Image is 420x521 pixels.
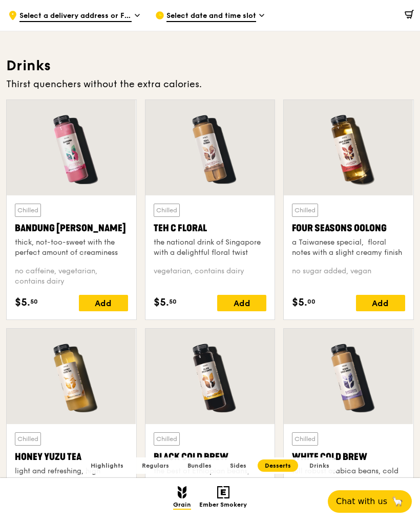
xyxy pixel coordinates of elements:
[292,266,405,287] div: no sugar added, vegan
[15,266,128,287] div: no caffeine, vegetarian, contains dairy
[169,297,177,306] span: 50
[292,221,405,235] div: Four Seasons Oolong
[79,295,128,311] div: Add
[292,432,318,446] div: Chilled
[336,495,387,508] span: Chat with us
[15,204,41,217] div: Chilled
[15,450,128,464] div: Honey Yuzu Tea
[307,297,316,306] span: 00
[6,56,414,75] h3: Drinks
[154,295,169,310] span: $5.
[154,204,180,217] div: Chilled
[30,297,38,306] span: 50
[391,495,404,508] span: 🦙
[292,204,318,217] div: Chilled
[154,237,267,258] div: the national drink of Singapore with a delightful floral twist
[292,450,405,464] div: White Cold Brew
[154,432,180,446] div: Chilled
[178,486,186,498] img: Grain mobile logo
[15,432,41,446] div: Chilled
[19,11,132,22] span: Select a delivery address or Food Point
[154,450,267,464] div: Black Cold Brew
[15,237,128,258] div: thick, not-too-sweet with the perfect amount of creaminess
[292,295,307,310] span: $5.
[292,237,405,258] div: a Taiwanese special, floral notes with a slight creamy finish
[154,221,267,235] div: Teh C Floral
[15,295,30,310] span: $5.
[154,266,267,287] div: vegetarian, contains dairy
[328,490,412,513] button: Chat with us🦙
[356,295,405,311] div: Add
[217,295,266,311] div: Add
[173,501,191,510] span: Grain
[15,221,128,235] div: Bandung [PERSON_NAME]
[6,77,414,91] div: Thirst quenchers without the extra calories.
[199,501,247,510] span: Ember Smokery
[217,486,229,498] img: Ember Smokery mobile logo
[166,11,256,22] span: Select date and time slot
